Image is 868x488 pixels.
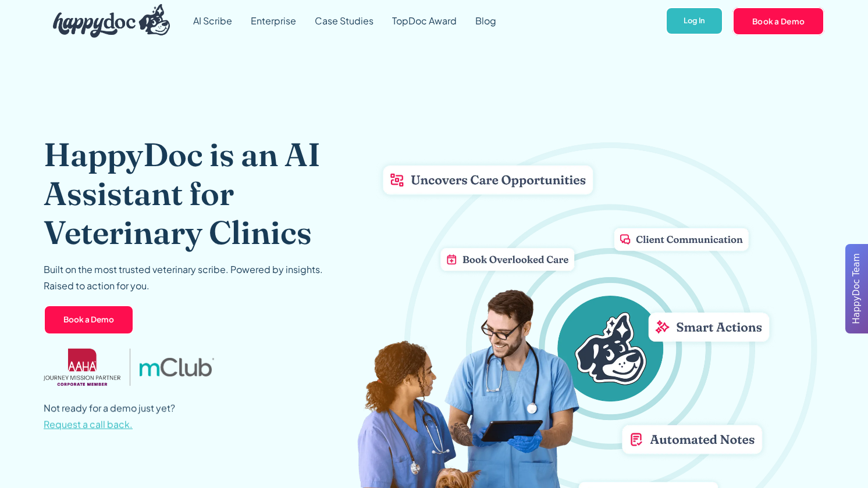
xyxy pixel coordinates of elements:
[44,349,120,386] img: AAHA Advantage logo
[44,305,134,335] a: Book a Demo
[732,7,825,35] a: Book a Demo
[666,7,723,35] a: Log In
[53,4,170,38] img: HappyDoc Logo: A happy dog with his ear up, listening.
[44,418,133,430] span: Request a call back.
[44,261,323,294] p: Built on the most trusted veterinary scribe. Powered by insights. Raised to action for you.
[44,135,395,252] h1: HappyDoc is an AI Assistant for Veterinary Clinics
[139,358,214,376] img: mclub logo
[44,400,175,433] p: Not ready for a demo just yet?
[44,1,170,41] a: home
